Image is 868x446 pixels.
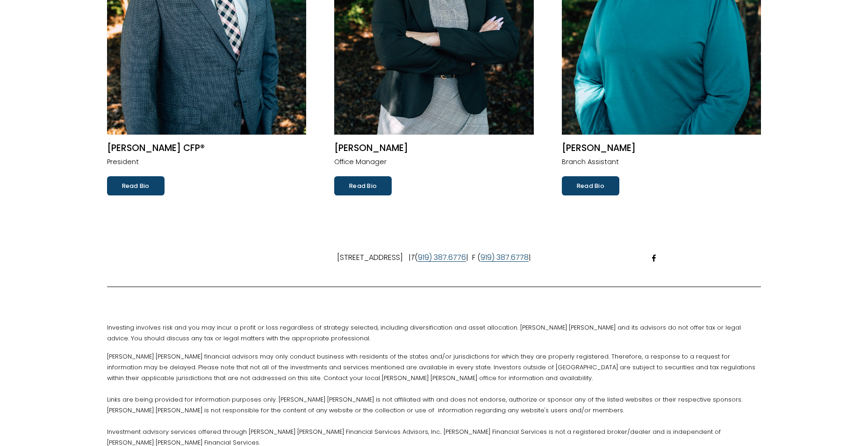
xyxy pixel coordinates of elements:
h2: [PERSON_NAME] [562,143,761,154]
p: [STREET_ADDRESS] | ( | F ( | [107,251,761,265]
h2: [PERSON_NAME] CFP® [107,143,307,154]
a: Read Bio [107,176,165,195]
a: Read Bio [562,176,619,195]
a: 919) 387.6778 [481,251,529,265]
p: Investing involves risk and you may incur a profit or loss regardless of strategy selected, inclu... [107,322,761,344]
p: Office Manager [334,156,534,168]
h2: [PERSON_NAME] [334,143,534,154]
a: Read Bio [334,176,392,195]
em: T [411,252,415,263]
p: President [107,156,307,168]
a: Facebook [650,254,658,262]
p: Branch Assistant [562,156,761,168]
a: 919) 387.6776 [418,251,466,265]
